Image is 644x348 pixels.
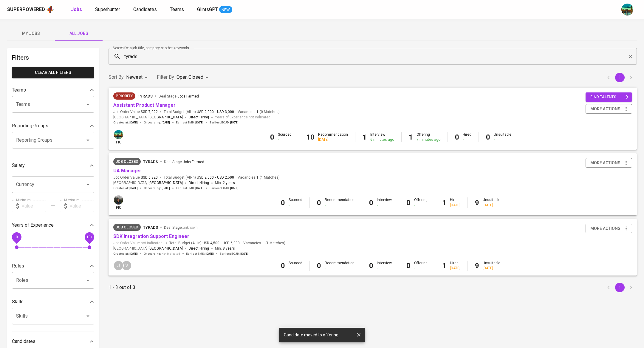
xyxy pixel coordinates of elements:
img: a5d44b89-0c59-4c54-99d0-a63b29d42bd3.jpg [621,4,633,16]
b: 1 [409,133,413,141]
div: J [113,260,124,271]
span: 0 [16,235,18,239]
div: Newest [126,72,150,83]
div: [DATE] [483,266,500,271]
button: more actions [586,104,632,114]
span: 8 years [223,246,235,250]
div: Sourced [289,261,302,271]
img: glenn@glints.com [114,195,123,205]
a: Superpoweredapp logo [7,5,54,14]
div: pic [113,129,124,145]
span: [GEOGRAPHIC_DATA] , [113,246,183,252]
span: Direct Hiring [189,115,209,119]
span: Tyrads [138,94,153,98]
span: [DATE] [162,120,170,125]
span: Onboarding : [144,252,180,256]
span: Job Order Value [113,109,158,115]
b: 9 [475,199,479,207]
span: more actions [590,105,620,113]
span: Earliest ECJD : [220,252,249,256]
b: 0 [317,199,321,207]
span: Closed [188,74,203,80]
span: Direct Hiring [189,181,209,185]
span: Teams [170,7,184,12]
input: Value [69,200,94,212]
div: New Job received from Demand Team [113,92,135,100]
div: Teams [12,84,94,96]
span: [DATE] [230,186,239,190]
div: Hired [463,132,471,142]
span: 1 [261,241,264,246]
span: [DATE] [129,186,138,190]
span: 1 [256,175,258,180]
span: [GEOGRAPHIC_DATA] , [113,180,183,186]
div: pic [113,195,124,210]
div: Reporting Groups [12,120,94,132]
span: Direct Hiring [189,246,209,250]
span: Total Budget (All-In) [164,175,234,180]
span: Clear All filters [17,69,89,76]
b: 0 [406,199,411,207]
a: Jobs [71,6,83,13]
img: app logo [46,5,54,14]
span: [DATE] [129,252,138,256]
div: - [289,266,302,271]
span: Priority [113,93,135,99]
div: - [414,203,428,208]
span: - [215,109,216,115]
span: All Jobs [58,30,99,37]
span: Open , [177,74,188,80]
div: - [494,137,511,142]
span: Created at : [113,186,138,190]
div: 7 minutes ago [417,137,440,142]
b: 1 [363,133,367,141]
div: - [377,203,392,208]
span: Earliest EMD : [186,252,214,256]
div: Job already placed by Glints [113,158,141,165]
div: Candidates [12,335,94,347]
a: SDK Integration Support Engineer [113,233,189,239]
span: Vacancies ( 0 Matches ) [238,109,280,115]
button: more actions [586,224,632,233]
div: Roles [12,260,94,272]
div: - [289,203,302,208]
b: 0 [281,199,285,207]
div: Unsuitable [494,132,511,142]
span: 2 years [223,181,235,185]
b: 0 [317,262,321,270]
span: [GEOGRAPHIC_DATA] [148,246,183,252]
span: Vacancies ( 1 Matches ) [238,175,280,180]
span: - [221,241,222,246]
div: - [325,203,354,208]
a: UA Manager [113,168,141,174]
div: [DATE] [450,266,460,271]
div: Hired [450,261,460,271]
div: [DATE] [483,203,500,208]
p: Salary [12,162,25,169]
span: [DATE] [240,252,249,256]
b: Jobs [71,7,82,12]
span: Earliest EMD : [176,120,204,125]
span: Earliest ECJD : [210,120,239,125]
span: USD 2,000 [197,175,214,180]
span: Tyrads [143,160,158,164]
b: 9 [475,262,479,270]
span: NEW [219,7,232,13]
span: Jobs Farmed [183,160,204,164]
div: Superpowered [7,6,45,13]
div: Years of Experience [12,219,94,231]
span: unknown [183,225,198,230]
div: - [325,266,354,271]
a: Assistant Product Manager [113,102,176,108]
span: Candidates [133,7,157,12]
span: - [215,175,216,180]
button: Open [84,136,92,144]
a: Teams [170,6,185,13]
span: USD 4,500 [202,241,219,246]
span: Deal Stage : [164,225,198,230]
b: 0 [455,133,459,141]
button: Open [84,100,92,109]
span: Deal Stage : [159,94,199,98]
span: Deal Stage : [164,160,204,164]
p: Roles [12,262,24,270]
